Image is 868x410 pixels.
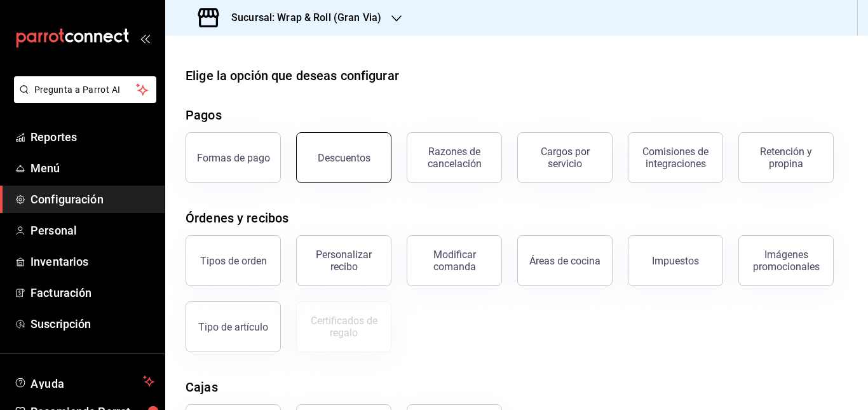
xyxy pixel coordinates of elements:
[186,378,218,397] div: Cajas
[31,222,154,239] span: Personal
[296,235,391,286] button: Personalizar recibo
[318,152,370,164] div: Descuentos
[652,255,699,267] div: Impuestos
[636,146,715,170] div: Comisiones de integraciones
[197,152,270,164] div: Formas de pago
[415,249,494,273] div: Modificar comanda
[529,255,600,267] div: Áreas de cocina
[407,132,502,183] button: Razones de cancelación
[31,191,154,208] span: Configuración
[296,301,391,352] button: Certificados de regalo
[31,128,154,146] span: Reportes
[628,235,723,286] button: Impuestos
[296,132,391,183] button: Descuentos
[31,253,154,270] span: Inventarios
[200,255,267,267] div: Tipos de orden
[186,301,281,352] button: Tipo de artículo
[304,315,383,339] div: Certificados de regalo
[738,235,834,286] button: Imágenes promocionales
[304,249,383,273] div: Personalizar recibo
[186,132,281,183] button: Formas de pago
[31,374,138,389] span: Ayuda
[186,106,222,125] div: Pagos
[526,146,604,170] div: Cargos por servicio
[31,284,154,301] span: Facturación
[747,146,825,170] div: Retención y propina
[517,235,613,286] button: Áreas de cocina
[221,10,381,25] h3: Sucursal: Wrap & Roll (Gran Via)
[186,235,281,286] button: Tipos de orden
[186,208,288,228] div: Órdenes y recibos
[415,146,494,170] div: Razones de cancelación
[738,132,834,183] button: Retención y propina
[628,132,723,183] button: Comisiones de integraciones
[14,76,156,103] button: Pregunta a Parrot AI
[34,83,137,97] span: Pregunta a Parrot AI
[517,132,613,183] button: Cargos por servicio
[186,66,399,85] div: Elige la opción que deseas configurar
[9,92,156,106] a: Pregunta a Parrot AI
[140,33,150,43] button: open_drawer_menu
[198,321,268,333] div: Tipo de artículo
[407,235,502,286] button: Modificar comanda
[31,315,154,332] span: Suscripción
[747,249,825,273] div: Imágenes promocionales
[31,160,154,177] span: Menú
